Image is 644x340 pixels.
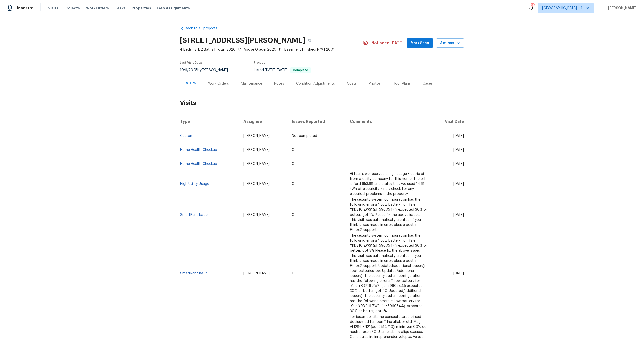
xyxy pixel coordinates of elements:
th: Comments [346,115,431,129]
div: Condition Adjustments [296,81,335,86]
a: SmartRent Issue [180,213,208,217]
span: Mark Seen [411,40,429,46]
span: 0 [292,148,294,152]
div: Photos [369,81,381,86]
span: Actions [440,40,460,46]
div: Work Orders [208,81,229,86]
span: Complete [291,69,310,72]
span: Not seen [DATE] [371,40,404,46]
span: Properties [132,6,151,11]
span: Last Visit Date [180,61,202,64]
span: - [265,68,287,72]
span: Project [254,61,265,64]
div: Costs [347,81,357,86]
span: Geo Assignments [157,6,190,11]
div: Floor Plans [393,81,411,86]
a: Home Health Checkup [180,148,217,152]
span: 10/6/2025 [180,68,197,72]
div: by [PERSON_NAME] [180,67,234,73]
div: 14 [531,3,534,8]
h2: [STREET_ADDRESS][PERSON_NAME] [180,38,305,43]
span: 0 [292,162,294,166]
span: [PERSON_NAME] [243,182,270,186]
span: 0 [292,213,294,217]
span: The security system configuration has the following errors: * Low battery for 'Yale YRD216 ZW3' (... [350,234,427,313]
span: Maestro [17,6,34,11]
div: Visits [186,81,196,86]
span: Work Orders [86,6,109,11]
span: [PERSON_NAME] [606,6,636,11]
span: 0 [292,182,294,186]
span: [GEOGRAPHIC_DATA] + 1 [542,6,582,11]
span: Visits [48,6,58,11]
a: SmartRent Issue [180,272,208,275]
span: - [350,134,351,138]
span: - [350,162,351,166]
button: Actions [436,38,464,48]
span: Listed [254,68,311,72]
span: Projects [64,6,80,11]
span: [DATE] [453,272,464,275]
span: - [350,148,351,152]
th: Issues Reported [288,115,346,129]
a: Home Health Checkup [180,162,217,166]
a: High Utility Usage [180,182,209,186]
span: [DATE] [265,68,275,72]
span: [DATE] [453,162,464,166]
span: [PERSON_NAME] [243,162,270,166]
a: Back to all projects [180,26,228,31]
span: Not completed [292,134,317,138]
th: Assignee [239,115,288,129]
th: Type [180,115,239,129]
div: Maintenance [241,81,262,86]
button: Mark Seen [407,38,433,48]
span: [PERSON_NAME] [243,148,270,152]
a: Custom [180,134,193,138]
span: [DATE] [277,68,287,72]
div: Cases [423,81,433,86]
span: [DATE] [453,182,464,186]
span: [DATE] [453,213,464,217]
span: The security system configuration has the following errors: * Low battery for 'Yale YRD216 ZW3' (... [350,198,427,232]
span: [PERSON_NAME] [243,134,270,138]
span: [PERSON_NAME] [243,272,270,275]
button: Copy Address [305,36,314,45]
span: Tasks [115,6,126,10]
th: Visit Date [431,115,464,129]
div: Notes [274,81,284,86]
span: Hi team, we received a high usage Electric bill from a utility company for this home. The bill is... [350,172,425,196]
span: 0 [292,272,294,275]
span: [DATE] [453,134,464,138]
h2: Visits [180,91,464,115]
span: [PERSON_NAME] [243,213,270,217]
span: [DATE] [453,148,464,152]
span: 4 Beds | 2 1/2 Baths | Total: 2620 ft² | Above Grade: 2620 ft² | Basement Finished: N/A | 2001 [180,47,362,52]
